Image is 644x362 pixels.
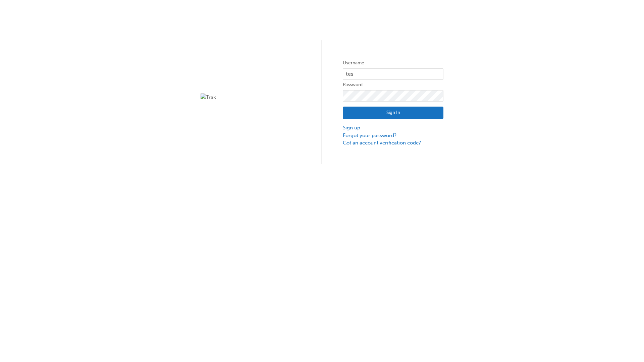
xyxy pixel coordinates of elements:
[343,59,443,67] label: Username
[343,81,443,89] label: Password
[201,94,301,101] img: Trak
[343,107,443,119] button: Sign In
[343,124,443,132] a: Sign up
[343,132,443,139] a: Forgot your password?
[343,68,443,80] input: Username
[343,139,443,147] a: Got an account verification code?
